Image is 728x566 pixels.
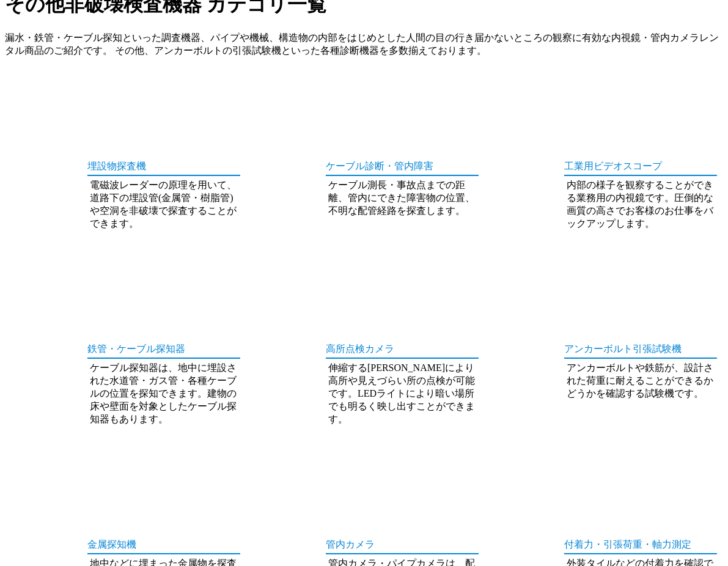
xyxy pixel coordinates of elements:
a: 管内カメラ [246,460,479,537]
a: 高所点検カメラ [246,265,479,341]
p: 電磁波レーダーの原理を用いて、道路下の埋設管(金属管・樹脂管)や空洞を非破壊で探査することができます。 [90,179,240,230]
a: アンカーボルト引張試験機 [564,341,717,359]
a: 工業用ビデオスコープ [485,82,717,158]
a: 金属探知機 [87,537,240,554]
a: ケーブル診断・管内障害 [246,82,479,158]
a: 付着力・引張荷重・軸力測定 [564,537,717,554]
a: 付着力・引張荷重・軸力測定 [485,460,717,537]
p: 伸縮する[PERSON_NAME]により高所や見えづらい所の点検が可能です。LEDライトにより暗い場所でも明るく映し出すことができます。 [328,362,479,426]
a: 鉄管・ケーブル探知器 [87,341,240,359]
p: ケーブル探知器は、地中に埋設された水道管・ガス管・各種ケーブルの位置を探知できます。建物の床や壁面を対象としたケーブル探知器もあります。 [90,362,240,426]
a: 高所点検カメラ [326,341,479,359]
a: 金属探知機 [8,460,240,537]
p: アンカーボルトや鉄筋が、設計された荷重に耐えることができるかどうかを確認する試験機です。 [567,362,717,400]
a: 埋設物探査機 [87,158,240,176]
a: 埋設物探査機 [8,82,240,158]
a: 管内カメラ [326,537,479,554]
p: 内部の様子を観察することができる業務用の内視鏡です。圧倒的な画質の高さでお客様のお仕事をバックアップします。 [567,179,717,230]
p: ケーブル測長・事故点までの距離、管内にできた障害物の位置、不明な配管経路を探査します。 [328,179,479,218]
a: ケーブル診断・管内障害 [326,158,479,176]
p: 漏水・鉄管・ケーブル探知といった調査機器、パイプや機械、構造物の内部をはじめとした人間の目の行き届かないところの観察に有効な内視鏡・管内カメラレンタル商品のご紹介です。 その他、アンカーボルトの... [5,32,723,64]
a: 工業用ビデオスコープ [564,158,717,176]
a: アンカーボルト引張試験機 [485,265,717,341]
a: 鉄管・ケーブル探知器 [8,265,240,341]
